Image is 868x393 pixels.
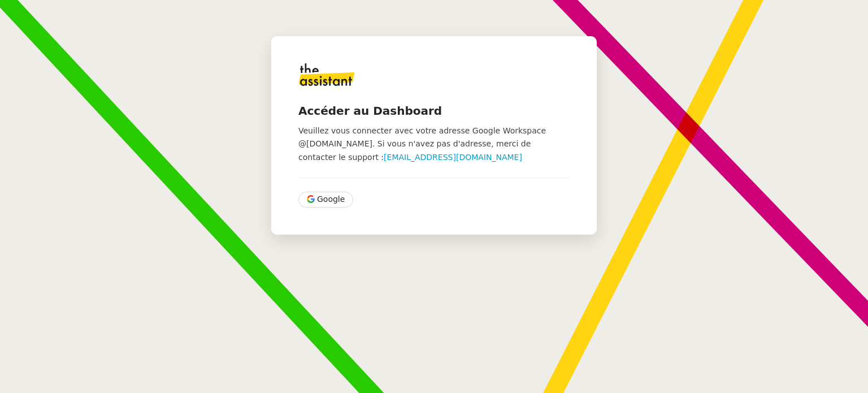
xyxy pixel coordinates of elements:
a: [EMAIL_ADDRESS][DOMAIN_NAME] [384,153,522,162]
span: Veuillez vous connecter avec votre adresse Google Workspace @[DOMAIN_NAME]. Si vous n'avez pas d'... [298,126,546,162]
img: logo [298,63,355,86]
button: Google [298,192,353,208]
span: Google [317,193,345,206]
h4: Accéder au Dashboard [298,103,570,119]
